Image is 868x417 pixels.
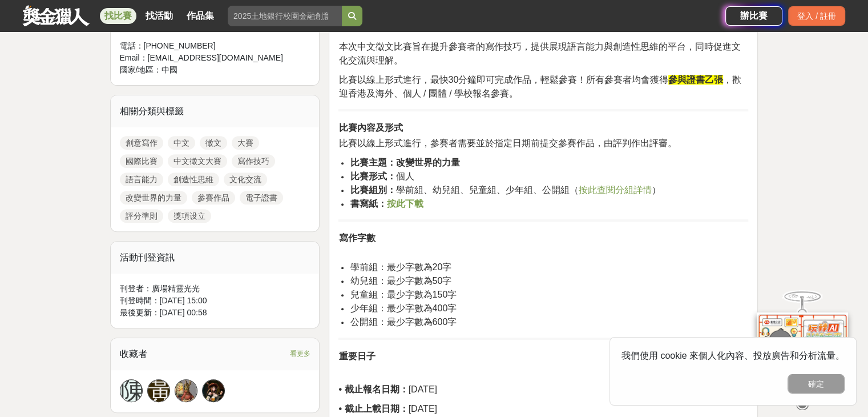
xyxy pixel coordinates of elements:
span: [DATE] [338,384,437,394]
span: 幼兒組：最少字數為50字 [350,276,451,286]
span: 國家/地區： [120,65,162,74]
a: 電子證書 [240,191,283,205]
strong: 寫作字數 [338,233,375,243]
a: Avatar [202,379,225,402]
span: ，歡迎香港及海外、個人 / 團體 / 學校報名參賽。 [338,75,741,98]
a: 中文 [168,136,195,150]
span: 我們使用 cookie 來個人化內容、投放廣告和分析流量。 [621,351,845,360]
div: 電話： [PHONE_NUMBER] [120,40,288,52]
strong: 比賽主題：改變世界的力量 [350,158,459,167]
a: 找比賽 [100,8,136,24]
a: 文化交流 [224,173,267,186]
strong: • 截止上載日期： [338,404,408,414]
strong: 書寫紙： [350,199,386,209]
span: 個人 [350,171,414,181]
a: 按此查閱分組詳情 [578,186,651,195]
a: 陳 [120,379,143,402]
div: 活動刊登資訊 [111,242,320,274]
a: 改變世界的力量 [120,191,187,205]
a: 寫作技巧 [232,154,275,168]
a: 參賽作品 [192,191,235,205]
img: Avatar [203,380,224,402]
a: 辦比賽 [725,6,782,26]
span: 看更多 [289,347,310,360]
span: 少年組：最少字數為400字 [350,303,457,313]
span: ） [651,185,660,195]
span: 兒童組：最少字數為150字 [350,290,457,299]
a: 創意寫作 [120,136,163,150]
strong: 重要日子 [338,351,375,361]
div: 刊登者： 廣場精靈光光 [120,283,310,295]
div: 登入 / 註冊 [788,6,845,26]
a: 語言能力 [120,173,163,186]
strong: 比賽形式： [350,171,395,181]
span: 比賽以線上形式進行，參賽者需要並於指定日期前提交參賽作品，由評判作出評審。 [338,138,676,148]
span: 本次中文徵文比賽旨在提升參賽者的寫作技巧，提供展現語言能力與創造性思維的平台，同時促進文化交流與理解。 [338,42,740,65]
img: d2146d9a-e6f6-4337-9592-8cefde37ba6b.png [757,312,848,388]
span: 收藏者 [120,349,147,359]
a: 獎項设立 [168,209,211,223]
div: Email： [EMAIL_ADDRESS][DOMAIN_NAME] [120,52,288,64]
strong: 比賽組別： [350,185,395,195]
strong: • 截止報名日期： [338,384,408,394]
div: 刊登時間： [DATE] 15:00 [120,295,310,307]
button: 確定 [788,374,845,394]
a: 國際比賽 [120,154,163,168]
a: 找活動 [141,8,177,24]
span: 中國 [162,65,177,74]
span: 按此查閱分組詳情 [578,185,651,195]
span: 學前組：最少字數為20字 [350,262,451,272]
span: [DATE] [338,404,437,414]
div: 相關分類與標籤 [111,95,320,127]
div: 最後更新： [DATE] 00:58 [120,307,310,319]
span: 學前組、幼兒組、兒童組、少年組、公開組（ [350,185,578,195]
span: 比賽以線上形式進行，最快30分鐘即可完成作品，輕鬆參賽！所有參賽者均會獲得 [338,75,668,85]
img: Avatar [175,380,197,402]
a: 評分準則 [120,209,163,223]
a: 徵文 [200,136,227,150]
a: 中文徵文大賽 [168,154,227,168]
a: 大賽 [232,136,259,150]
strong: 比賽內容及形式 [338,123,402,133]
strong: 參與證書乙張 [668,75,723,85]
a: Avatar [175,379,197,402]
a: 作品集 [182,8,219,24]
a: 創造性思維 [168,173,219,186]
input: 2025土地銀行校園金融創意挑戰賽：從你出發 開啟智慧金融新頁 [228,6,342,26]
a: 黃 [147,379,170,402]
span: 公開組：最少字數為600字 [350,317,457,327]
a: 按此下載 [386,199,423,209]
